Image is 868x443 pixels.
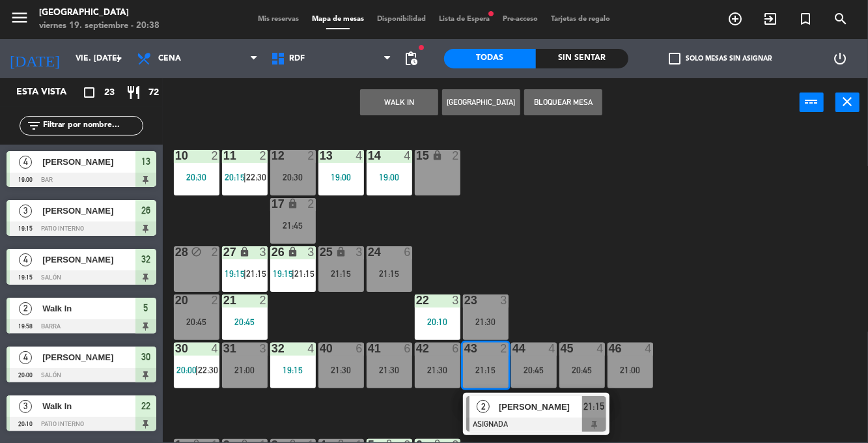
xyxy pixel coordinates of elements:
[335,246,346,257] i: lock
[452,343,460,354] div: 6
[307,198,315,210] div: 2
[368,343,369,354] div: 41
[39,7,160,20] div: [GEOGRAPHIC_DATA]
[26,118,42,134] i: filter_list
[415,365,460,375] div: 21:30
[452,294,460,306] div: 3
[19,253,32,266] span: 4
[272,343,272,354] div: 32
[222,365,268,375] div: 21:00
[111,51,127,66] i: arrow_drop_down
[367,269,412,278] div: 21:15
[536,49,628,68] div: Sin sentar
[223,150,224,162] div: 11
[305,16,371,23] span: Mapa de mesas
[798,11,813,27] i: turned_in_not
[211,294,219,306] div: 2
[371,16,432,23] span: Disponibilidad
[19,205,32,218] span: 3
[499,400,582,414] span: [PERSON_NAME]
[144,300,148,316] span: 5
[609,343,609,354] div: 46
[645,343,652,354] div: 4
[487,10,495,18] span: fiber_manual_record
[148,85,159,100] span: 72
[544,16,617,23] span: Tarjetas de regalo
[259,150,267,162] div: 2
[367,365,412,375] div: 21:30
[561,343,561,354] div: 45
[559,365,605,375] div: 20:45
[404,246,412,258] div: 6
[211,150,219,162] div: 2
[833,11,848,27] i: search
[141,398,150,414] span: 22
[356,343,363,354] div: 6
[223,343,224,354] div: 31
[104,85,115,100] span: 23
[418,44,426,51] span: fiber_manual_record
[356,246,363,258] div: 3
[42,155,135,169] span: [PERSON_NAME]
[404,150,412,162] div: 4
[840,94,856,109] i: close
[246,172,266,182] span: 22:30
[804,94,820,109] i: power_input
[272,198,272,210] div: 17
[404,343,412,354] div: 6
[141,203,150,218] span: 26
[496,16,544,23] span: Pre-acceso
[246,268,266,279] span: 21:15
[42,350,135,364] span: [PERSON_NAME]
[141,251,150,267] span: 32
[307,343,315,354] div: 4
[294,268,315,279] span: 21:15
[244,172,246,182] span: |
[259,246,267,258] div: 3
[463,317,509,326] div: 21:30
[416,150,417,162] div: 15
[273,268,293,279] span: 19:15
[404,51,419,66] span: pending_actions
[42,302,135,315] span: Walk In
[318,173,364,182] div: 19:00
[727,11,743,27] i: add_circle_outline
[289,54,305,63] span: RDF
[270,221,316,230] div: 21:45
[320,343,320,354] div: 40
[287,198,298,209] i: lock
[368,150,369,162] div: 14
[141,154,150,169] span: 13
[464,343,465,354] div: 43
[175,150,176,162] div: 10
[19,156,32,169] span: 4
[432,150,443,161] i: lock
[158,54,181,63] span: Cena
[251,16,305,23] span: Mis reservas
[81,85,97,100] i: crop_square
[356,150,363,162] div: 4
[272,150,272,162] div: 12
[211,246,219,258] div: 2
[175,343,176,354] div: 30
[548,343,556,354] div: 4
[259,343,267,354] div: 3
[307,150,315,162] div: 2
[7,85,94,100] div: Esta vista
[415,317,460,326] div: 20:10
[270,173,316,182] div: 20:30
[42,119,143,133] input: Filtrar por nombre...
[360,89,438,115] button: WALK IN
[259,294,267,306] div: 2
[222,317,268,326] div: 20:45
[225,172,245,182] span: 20:15
[287,246,298,257] i: lock
[452,150,460,162] div: 2
[432,16,496,23] span: Lista de Espera
[669,53,680,64] span: check_box_outline_blank
[191,246,202,257] i: block
[318,365,364,375] div: 21:30
[244,268,246,279] span: |
[176,365,197,375] span: 20:00
[800,93,824,112] button: power_input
